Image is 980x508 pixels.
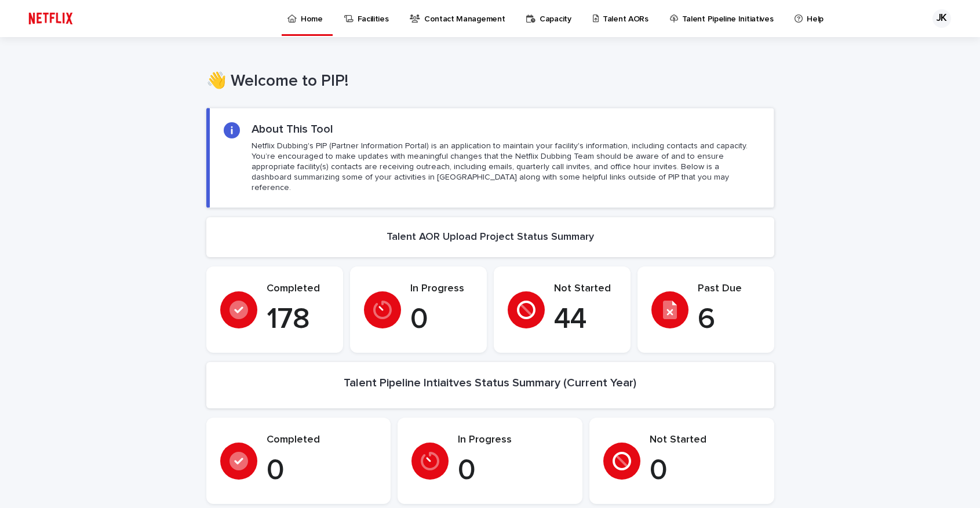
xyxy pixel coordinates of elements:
[387,231,594,244] h2: Talent AOR Upload Project Status Summary
[458,454,569,488] p: 0
[698,283,760,295] p: Past Due
[554,302,617,337] p: 44
[267,302,329,337] p: 178
[554,283,617,295] p: Not Started
[650,454,760,488] p: 0
[410,302,473,337] p: 0
[206,72,774,92] h1: 👋 Welcome to PIP!
[23,7,78,30] img: ifQbXi3ZQGMSEF7WDB7W
[932,9,951,28] div: JK
[344,376,636,390] h2: Talent Pipeline Intiaitves Status Summary (Current Year)
[410,283,473,295] p: In Progress
[267,434,377,447] p: Completed
[252,141,759,193] p: Netflix Dubbing's PIP (Partner Information Portal) is an application to maintain your facility's ...
[458,434,569,447] p: In Progress
[252,122,333,136] h2: About This Tool
[267,283,329,295] p: Completed
[267,454,377,488] p: 0
[650,434,760,447] p: Not Started
[698,302,760,337] p: 6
